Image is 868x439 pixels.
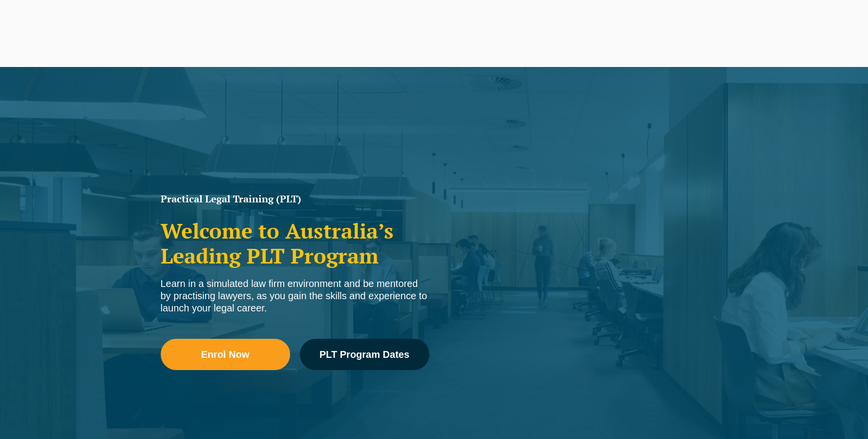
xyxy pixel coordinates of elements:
a: PLT Program Dates [300,339,429,370]
span: PLT Program Dates [319,350,409,359]
div: Learn in a simulated law firm environment and be mentored by practising lawyers, as you gain the ... [161,278,429,314]
a: Enrol Now [161,339,290,370]
span: Enrol Now [201,350,250,359]
h1: Practical Legal Training (PLT) [161,194,429,204]
h2: Welcome to Australia’s Leading PLT Program [161,219,429,268]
